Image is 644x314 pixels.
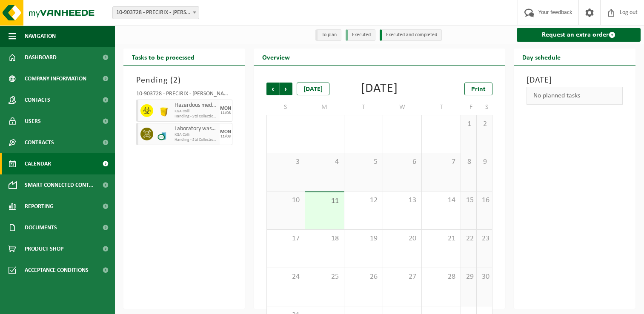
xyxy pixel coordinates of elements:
[426,120,456,129] span: 31
[349,196,378,205] span: 12
[387,157,417,167] span: 6
[175,126,218,132] span: Laboratory waste (corrosive-flammable)
[464,83,492,95] a: Print
[387,196,417,205] span: 13
[220,134,231,139] div: 11/08
[527,87,623,105] div: No planned tasks
[346,29,375,41] li: Executed
[220,111,231,115] div: 11/08
[112,6,199,19] span: 10-903728 - PRECIRIX - JETTE
[309,157,339,167] span: 4
[271,272,301,282] span: 24
[481,272,488,282] span: 30
[25,68,86,89] span: Company information
[426,234,456,243] span: 21
[266,83,279,95] span: Previous
[380,29,442,41] li: Executed and completed
[25,89,50,111] span: Contacts
[465,157,472,167] span: 8
[175,137,218,143] span: Handling - Std Collection onDmd/PalletPlace - COL
[361,83,398,95] div: [DATE]
[220,129,231,134] div: MON
[426,272,456,282] span: 28
[481,196,488,205] span: 16
[461,100,477,115] td: F
[123,49,203,65] h2: Tasks to be processed
[25,132,54,153] span: Contracts
[344,100,383,115] td: T
[271,234,301,243] span: 17
[481,157,488,167] span: 9
[309,120,339,129] span: 28
[465,272,472,282] span: 29
[271,120,301,129] span: 27
[465,234,472,243] span: 22
[25,217,57,238] span: Documents
[481,120,488,129] span: 2
[175,114,218,119] span: Handling - Std Collection onDmd/PalletPlace - COL
[175,102,218,109] span: Hazardous medical waste
[25,260,89,281] span: Acceptance conditions
[309,234,339,243] span: 18
[266,100,305,115] td: S
[387,234,417,243] span: 20
[175,132,218,137] span: KGA Colli
[271,157,301,167] span: 3
[271,196,301,205] span: 10
[305,100,344,115] td: M
[157,128,170,140] img: LP-OT-00060-CU
[175,109,218,114] span: KGA Colli
[25,153,51,174] span: Calendar
[113,7,199,19] span: 10-903728 - PRECIRIX - JETTE
[349,157,378,167] span: 5
[471,86,486,93] span: Print
[383,100,422,115] td: W
[465,120,472,129] span: 1
[25,238,63,260] span: Product Shop
[254,49,298,65] h2: Overview
[465,196,472,205] span: 15
[173,76,178,85] span: 2
[220,106,231,111] div: MON
[25,174,94,196] span: Smart connected cont...
[315,29,341,41] li: To plan
[349,234,378,243] span: 19
[349,120,378,129] span: 29
[349,272,378,282] span: 26
[157,104,170,117] img: LP-SB-00050-HPE-22
[136,91,232,100] div: 10-903728 - PRECIRIX - [PERSON_NAME]
[387,272,417,282] span: 27
[426,157,456,167] span: 7
[481,234,488,243] span: 23
[387,120,417,129] span: 30
[25,26,56,47] span: Navigation
[422,100,461,115] td: T
[25,47,57,68] span: Dashboard
[426,196,456,205] span: 14
[25,111,41,132] span: Users
[25,196,54,217] span: Reporting
[309,272,339,282] span: 25
[136,74,232,87] h3: Pending ( )
[527,74,623,87] h3: [DATE]
[280,83,292,95] span: Next
[297,83,329,95] div: [DATE]
[309,197,339,206] span: 11
[514,49,569,65] h2: Day schedule
[517,28,641,42] a: Request an extra order
[477,100,492,115] td: S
